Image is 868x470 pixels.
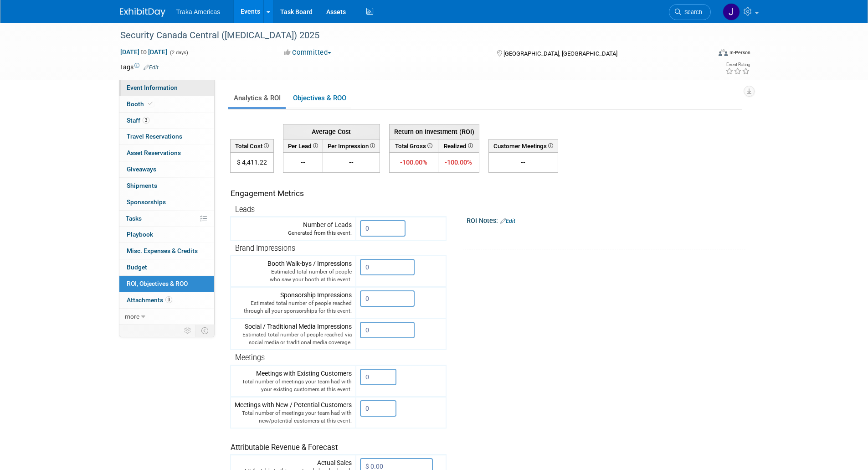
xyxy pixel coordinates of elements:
span: Booth [127,100,154,108]
th: Return on Investment (ROI) [389,124,479,139]
th: Average Cost [283,124,380,139]
a: Attachments3 [119,292,214,308]
a: Asset Reservations [119,145,214,161]
div: Social / Traditional Media Impressions [235,322,352,346]
img: Format-Inperson.png [719,49,728,56]
a: ROI, Objectives & ROO [119,276,214,292]
span: Brand Impressions [235,244,295,253]
div: Number of Leads [235,220,352,237]
a: Booth [119,96,214,112]
i: Booth reservation complete [148,101,153,106]
span: ROI, Objectives & ROO [127,280,188,287]
a: Playbook [119,227,214,243]
a: Shipments [119,178,214,194]
div: Estimated total number of people reached via social media or traditional media coverage. [235,331,352,346]
div: Estimated total number of people reached through all your sponsorships for this event. [235,300,352,315]
a: Misc. Expenses & Credits [119,243,214,259]
span: [DATE] [DATE] [120,48,168,56]
span: 3 [143,117,149,124]
span: -- [301,159,305,166]
a: Edit [500,218,515,224]
div: Total number of meetings your team had with new/potential customers at this event. [235,409,352,425]
td: Personalize Event Tab Strip [180,325,196,336]
th: Realized [438,139,479,152]
div: Security Canada Central ([MEDICAL_DATA]) 2025 [117,27,697,44]
a: Staff3 [119,113,214,129]
img: ExhibitDay [120,8,165,17]
a: Tasks [119,211,214,227]
th: Total Cost [230,139,273,152]
a: Travel Reservations [119,129,214,145]
a: more [119,309,214,325]
span: Tasks [126,215,142,222]
span: Attachments [127,296,172,304]
span: 3 [165,296,172,303]
div: Engagement Metrics [231,188,442,199]
a: Event Information [119,80,214,96]
div: Booth Walk-bys / Impressions [235,259,352,284]
a: Giveaways [119,161,214,177]
span: Shipments [127,182,157,189]
th: Per Impression [323,139,380,152]
span: Event Information [127,84,178,91]
span: Staff [127,117,149,124]
a: Objectives & ROO [288,89,351,107]
a: Sponsorships [119,194,214,210]
div: Estimated total number of people who saw your booth at this event. [235,268,352,284]
div: Attributable Revenue & Forecast [231,431,442,453]
td: Toggle Event Tabs [195,325,214,336]
th: Per Lead [283,139,323,152]
span: Giveaways [127,165,156,173]
div: ROI Notes: [467,214,746,226]
span: -- [349,159,354,166]
span: more [125,313,139,320]
div: -- [493,158,554,167]
div: Event Rating [725,62,750,67]
a: Search [669,4,711,20]
div: Generated from this event. [235,229,352,237]
th: Customer Meetings [488,139,558,152]
button: Committed [281,48,335,57]
div: Event Format [657,47,751,61]
td: $ 4,411.22 [230,153,273,173]
span: Leads [235,205,255,214]
span: Meetings [235,353,265,362]
a: Analytics & ROI [228,89,286,107]
span: Travel Reservations [127,133,182,140]
span: Traka Americas [176,8,221,15]
span: Playbook [127,231,153,238]
span: Sponsorships [127,198,166,206]
a: Edit [144,64,159,71]
span: to [139,48,148,56]
span: Search [681,9,702,15]
div: Meetings with Existing Customers [235,369,352,393]
span: Misc. Expenses & Credits [127,247,198,254]
span: Budget [127,263,147,271]
span: Asset Reservations [127,149,181,156]
span: [GEOGRAPHIC_DATA], [GEOGRAPHIC_DATA] [503,50,617,57]
td: Tags [120,62,159,72]
span: (2 days) [169,50,188,56]
th: Total Gross [389,139,438,152]
div: Meetings with New / Potential Customers [235,400,352,425]
div: Sponsorship Impressions [235,290,352,315]
span: -100.00% [445,158,472,166]
span: -100.00% [400,158,427,166]
div: Total number of meetings your team had with your existing customers at this event. [235,378,352,393]
a: Budget [119,259,214,275]
img: Jamie Saenz [723,3,740,21]
div: In-Person [729,49,750,56]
